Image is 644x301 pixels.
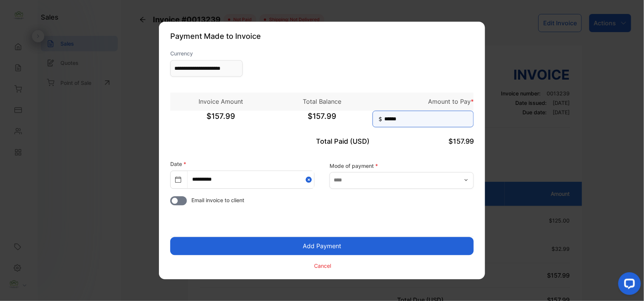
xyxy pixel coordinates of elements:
[271,97,373,106] p: Total Balance
[612,269,644,301] iframe: LiveChat chat widget
[306,171,314,188] button: Close
[170,50,243,58] label: Currency
[373,97,474,106] p: Amount to Pay
[170,31,474,42] p: Payment Made to Invoice
[314,262,331,270] p: Cancel
[271,111,373,130] span: $157.99
[170,111,271,130] span: $157.99
[379,115,382,123] span: $
[170,97,271,106] p: Invoice Amount
[191,197,244,204] span: Email invoice to client
[170,237,474,255] button: Add Payment
[330,162,474,170] label: Mode of payment
[448,138,474,146] span: $157.99
[271,137,373,147] p: Total Paid (USD)
[170,161,186,167] label: Date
